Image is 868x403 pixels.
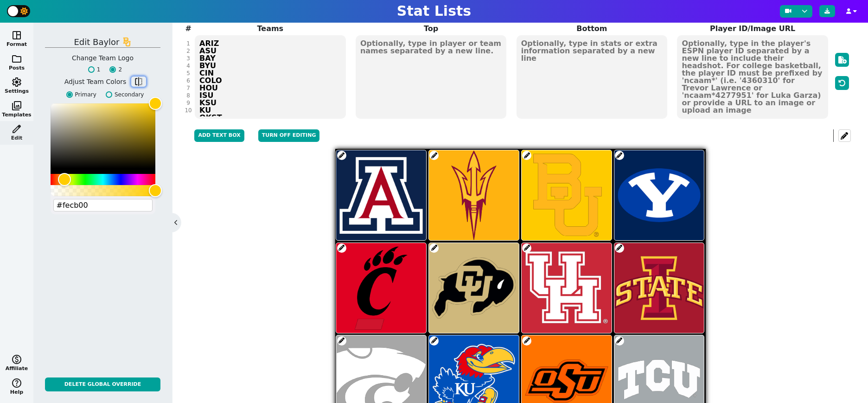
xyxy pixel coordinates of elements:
[106,91,112,98] input: Secondary
[11,77,22,88] span: settings
[105,65,122,74] label: 2
[134,77,143,86] span: flip
[11,53,22,64] span: folder
[11,30,22,41] span: space_dashboard
[66,91,73,98] input: Primary
[185,62,191,70] div: 4
[51,174,155,185] div: Hue
[11,354,22,365] span: monetization_on
[185,114,191,122] div: 11
[511,23,672,34] label: Bottom
[185,55,191,62] div: 3
[45,37,160,48] h5: Edit baylor
[59,78,132,86] h5: Adjust Team Colors
[45,377,160,392] button: Delete Global Override
[185,107,191,114] div: 10
[62,90,96,99] label: Primary
[185,70,191,77] div: 5
[195,35,345,119] textarea: ARIZ ASU BAY BYU CIN COLO HOU ISU KSU KU OKST TCU TTU UCF [US_STATE] WVU
[185,23,191,34] label: #
[185,47,191,55] div: 2
[88,66,95,73] input: 1
[185,84,191,92] div: 7
[185,77,191,84] div: 6
[185,99,191,107] div: 9
[190,23,351,34] label: Teams
[11,123,22,134] span: edit
[258,129,320,142] button: Turn off editing
[131,77,146,87] button: flip
[11,100,22,111] span: photo_library
[351,23,511,34] label: Top
[51,185,155,196] div: Alpha
[185,40,191,47] div: 1
[109,66,116,73] input: 2
[185,92,191,99] div: 8
[672,23,833,34] label: Player ID/Image URL
[194,129,244,142] button: Add Text Box
[11,377,22,389] span: help
[101,90,144,99] label: Secondary
[72,54,134,62] h5: Change Team Logo
[83,65,101,74] label: 1
[51,103,155,168] div: Color
[397,3,471,19] h1: Stat Lists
